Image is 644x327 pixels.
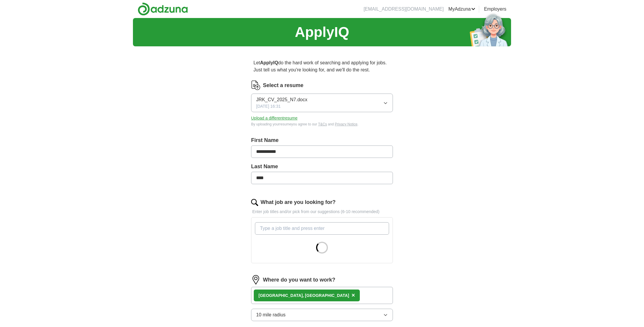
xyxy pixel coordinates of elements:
[263,81,303,89] label: Select a resume
[251,122,393,127] div: By uploading your resume you agree to our and .
[318,122,327,126] a: T&Cs
[255,222,389,235] input: Type a job title and press enter
[484,6,506,13] a: Employers
[251,309,393,321] button: 10 mile radius
[251,209,393,215] p: Enter job titles and/or pick from our suggestions (6-10 recommended)
[251,94,393,112] button: JRK_CV_2025_N7.docx[DATE] 16:31
[352,292,355,298] span: ×
[251,163,393,171] label: Last Name
[352,291,355,300] button: ×
[256,311,286,318] span: 10 mile radius
[263,276,335,284] label: Where do you want to work?
[261,198,336,206] label: What job are you looking for?
[260,60,278,65] strong: ApplyIQ
[138,2,188,16] img: Adzuna logo
[251,275,261,285] img: location.png
[335,122,357,126] a: Privacy Notice
[251,81,261,90] img: CV Icon
[295,22,349,43] h1: ApplyIQ
[364,6,444,13] li: [EMAIL_ADDRESS][DOMAIN_NAME]
[251,115,297,121] button: Upload a differentresume
[251,57,393,76] p: Let do the hard work of searching and applying for jobs. Just tell us what you're looking for, an...
[256,103,281,109] span: [DATE] 16:31
[251,136,393,144] label: First Name
[448,6,476,13] a: MyAdzuna
[256,96,307,103] span: JRK_CV_2025_N7.docx
[258,292,349,299] div: [GEOGRAPHIC_DATA], [GEOGRAPHIC_DATA]
[251,199,258,206] img: search.png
